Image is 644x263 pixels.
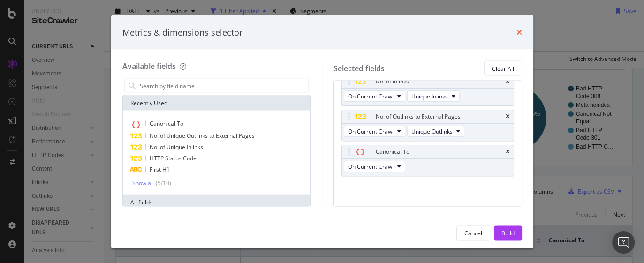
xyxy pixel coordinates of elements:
div: Build [501,229,515,237]
div: Open Intercom Messenger [612,231,635,254]
button: Clear All [484,61,522,76]
div: times [516,26,522,38]
span: On Current Crawl [348,163,394,171]
div: No. of InlinkstimesOn Current CrawlUnique Inlinks [341,75,514,106]
button: On Current Crawl [344,161,405,173]
span: HTTP Status Code [150,154,197,162]
div: Clear All [492,64,514,72]
span: No. of Unique Outlinks to External Pages [150,132,255,140]
span: No. of Unique Inlinks [150,143,203,151]
span: Unique Inlinks [411,92,448,100]
div: Cancel [464,229,482,237]
div: No. of Outlinks to External PagestimesOn Current CrawlUnique Outlinks [341,110,514,142]
button: Unique Outlinks [407,126,464,137]
div: times [506,150,510,155]
span: On Current Crawl [348,128,394,135]
button: Cancel [456,225,490,240]
span: Canonical To [150,120,183,128]
div: times [506,114,510,120]
div: times [506,79,510,85]
div: Available fields [122,61,176,71]
div: Metrics & dimensions selector [122,26,242,38]
div: No. of Outlinks to External Pages [376,113,461,122]
span: Unique Outlinks [411,128,453,135]
div: modal [111,15,533,248]
div: Selected fields [333,63,385,74]
div: Show all [132,180,154,186]
button: On Current Crawl [344,126,405,137]
div: No. of Inlinks [376,77,409,87]
div: Canonical TotimesOn Current Crawl [341,145,514,177]
button: On Current Crawl [344,91,405,102]
span: On Current Crawl [348,92,394,100]
div: ( 5 / 10 ) [154,179,171,187]
div: Canonical To [376,148,409,157]
div: All fields [123,195,311,210]
span: First H1 [150,165,170,173]
button: Build [494,225,522,240]
input: Search by field name [139,79,309,93]
div: Recently Used [123,96,311,111]
button: Unique Inlinks [407,91,460,102]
